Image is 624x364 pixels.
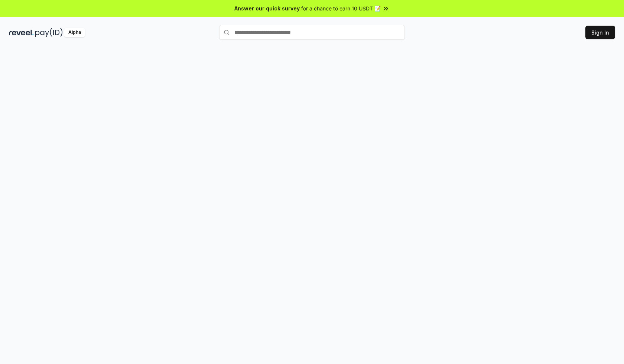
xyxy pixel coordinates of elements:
[9,28,34,37] img: reveel_dark
[301,4,381,12] span: for a chance to earn 10 USDT 📝
[64,28,85,37] div: Alpha
[35,28,63,37] img: pay_id
[585,26,615,39] button: Sign In
[234,4,300,12] span: Answer our quick survey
